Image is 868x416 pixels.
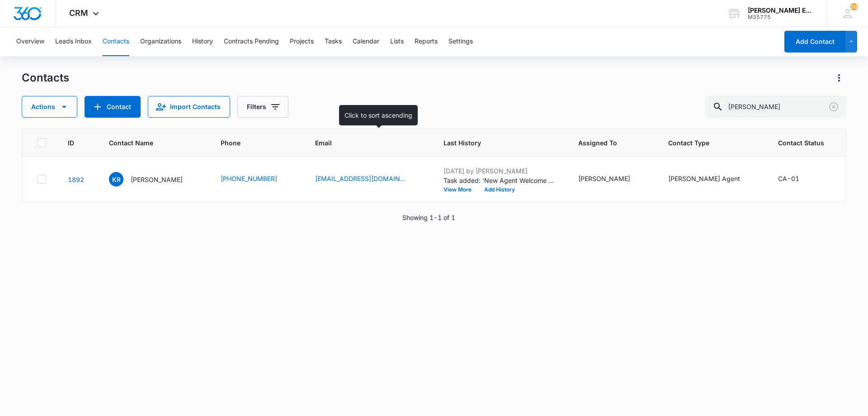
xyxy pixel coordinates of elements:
span: Contact Status [778,138,824,148]
button: Tasks [325,27,342,56]
p: [DATE] by [PERSON_NAME] [443,166,557,176]
button: Contacts [103,27,129,56]
button: Overview [16,27,44,56]
div: notifications count [850,3,858,10]
p: Showing 1-1 of 1 [402,213,455,222]
div: Contact Name - Kathy Rita Bischofberger - Select to Edit Field [109,172,199,186]
span: Last History [443,138,543,148]
button: Add Contact [784,31,845,53]
span: 20 [850,3,858,10]
div: Assigned To - Michelle Beeson - Select to Edit Field [578,174,646,185]
span: KR [109,172,123,186]
button: Add History [478,187,521,192]
button: View More [443,187,478,192]
span: Phone [221,138,280,148]
span: Email [315,138,409,148]
button: Calendar [353,27,379,56]
input: Search Contacts [705,96,846,118]
button: Add Contact [85,96,141,118]
div: Phone - (858) 922-4605 - Select to Edit Field [221,174,293,185]
div: Click to sort ascending [339,105,418,125]
span: Contact Type [668,138,743,148]
button: Projects [290,27,314,56]
h1: Contacts [22,71,69,85]
span: Contact Name [109,138,186,148]
div: CA-01 [778,174,799,183]
p: [PERSON_NAME] [131,175,183,184]
button: Reports [415,27,438,56]
button: Filters [237,96,288,118]
button: Import Contacts [148,96,230,118]
button: Organizations [140,27,181,56]
a: Navigate to contact details page for Kathy Rita Bischofberger [68,176,84,183]
div: [PERSON_NAME] [578,174,630,183]
button: History [192,27,213,56]
div: account id [748,14,814,20]
div: [PERSON_NAME] Agent [668,174,740,183]
div: Contact Status - CA-01 - Select to Edit Field [778,174,816,185]
span: Assigned To [578,138,633,148]
span: ID [68,138,74,148]
div: account name [748,7,814,14]
p: Task added: 'New Agent Welcome Call' [443,176,557,185]
button: Lists [390,27,404,56]
button: Actions [832,71,846,85]
a: [EMAIL_ADDRESS][DOMAIN_NAME] [315,174,406,183]
a: [PHONE_NUMBER] [221,174,277,183]
button: Contracts Pending [224,27,279,56]
div: Email - kathybrealtor@gmail.com - Select to Edit Field [315,174,422,185]
button: Actions [22,96,77,118]
button: Clear [826,100,841,114]
button: Leads Inbox [55,27,92,56]
span: CRM [69,8,88,18]
button: Settings [448,27,473,56]
div: Contact Type - Allison James Agent - Select to Edit Field [668,174,756,185]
